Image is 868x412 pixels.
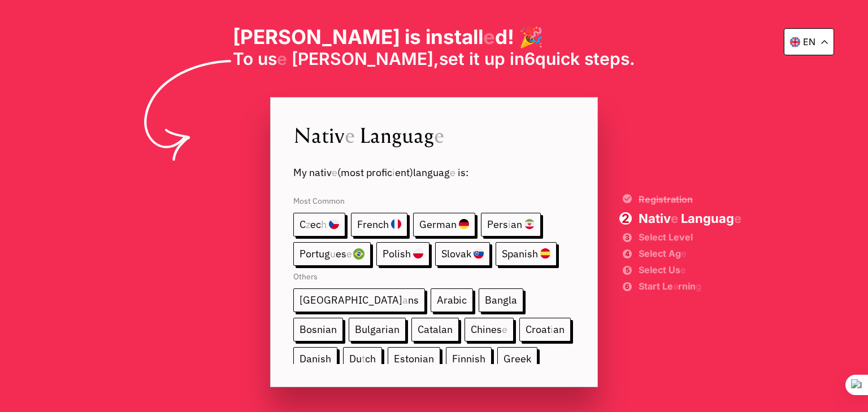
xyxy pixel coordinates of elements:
readpronunciation-span: an [511,218,522,231]
readpronunciation-span: e [502,323,507,336]
readpronunciation-word: My [293,166,307,179]
readpronunciation-span: ch [365,352,376,365]
readpronunciation-span: Nativ [293,121,345,148]
readpronunciation-span: , [433,49,439,69]
readpronunciation-span: ec [310,218,321,231]
readpronunciation-span: ns [408,293,419,306]
readpronunciation-word: in [510,49,524,69]
readpronunciation-word: French [357,218,389,231]
readpronunciation-span: g [696,280,701,292]
readpronunciation-span: a [673,280,678,292]
readpronunciation-span: 6 [524,49,535,69]
readpronunciation-span: Ag [669,248,681,259]
readpronunciation-word: up [484,49,505,69]
readpronunciation-word: [PERSON_NAME] [292,49,433,69]
readpronunciation-word: Others [293,271,318,282]
readpronunciation-span: t [362,352,365,365]
readpronunciation-span: profic [366,166,392,179]
readpronunciation-span: e [277,49,287,69]
readpronunciation-span: an [553,323,565,336]
readpronunciation-word: Level [669,231,693,243]
readpronunciation-span: e [434,121,444,148]
readpronunciation-span: i [508,218,511,231]
readpronunciation-span: u [330,247,336,260]
readpronunciation-span: Du [349,352,362,365]
readpronunciation-span: Pers [487,218,508,231]
readpronunciation-word: Bulgarian [355,323,400,336]
readpronunciation-word: Bosnian [300,323,337,336]
readpronunciation-word: Select [639,231,666,243]
readpronunciation-span: e [450,166,455,179]
readpronunciation-word: set [439,49,465,69]
readpronunciation-word: Estonian [394,352,434,365]
readpronunciation-span: e [332,166,337,179]
readpronunciation-span: us [258,49,277,69]
readpronunciation-span: d [495,25,507,49]
readpronunciation-word: Select [639,264,666,275]
readpronunciation-span: Le [662,280,673,292]
readpronunciation-span: Nativ [639,211,671,226]
readpronunciation-span: Croat [526,323,550,336]
readpronunciation-word: most [341,166,364,179]
readpronunciation-word: Slovak [441,247,471,260]
readpronunciation-span: Us [669,264,680,275]
readpronunciation-span: . [630,49,635,69]
readpronunciation-word: is [458,166,466,179]
readpronunciation-span: nativ [309,166,332,179]
readpronunciation-span: h [321,218,327,231]
readpronunciation-span: ent [395,166,410,179]
readpronunciation-word: quick [535,49,580,69]
readpronunciation-span: i [550,323,553,336]
readpronunciation-span: rnin [678,280,696,292]
readpronunciation-word: Polish [383,247,411,260]
readpronunciation-word: en [803,36,815,47]
readpronunciation-word: steps [584,49,630,69]
readpronunciation-span: i [392,166,395,179]
readpronunciation-span: e [483,25,495,49]
readpronunciation-word: Spanish [502,247,538,260]
readpronunciation-span: ) [410,166,413,179]
readpronunciation-word: [PERSON_NAME] [233,25,400,49]
readpronunciation-span: z [306,218,310,231]
readpronunciation-word: it [469,49,480,69]
readpronunciation-word: Registration [639,194,693,205]
readpronunciation-span: ( [337,166,341,179]
readpronunciation-word: Greek [504,352,531,365]
readpronunciation-span: e [681,248,687,259]
readpronunciation-word: is [405,25,421,49]
readpronunciation-span: languag [413,166,450,179]
readpronunciation-span: e [734,211,741,226]
readpronunciation-word: Most [293,196,311,206]
readpronunciation-span: e [345,121,355,148]
readpronunciation-span: : [466,166,468,179]
readpronunciation-span: Portug [300,247,330,260]
readpronunciation-word: Select [639,248,666,259]
readpronunciation-span: C [300,218,306,231]
readpronunciation-span: e [671,211,678,226]
readpronunciation-word: Start [639,280,660,292]
readpronunciation-span: install [426,25,483,49]
readpronunciation-word: Catalan [418,323,453,336]
readpronunciation-span: e [680,264,686,275]
readpronunciation-span: Chines [471,323,502,336]
readpronunciation-word: Finnish [452,352,485,365]
readpronunciation-span: a [402,293,408,306]
readpronunciation-span: [GEOGRAPHIC_DATA] [300,293,402,306]
readpronunciation-word: Danish [300,352,331,365]
readpronunciation-span: ! 🎉 [507,25,544,49]
readpronunciation-span: Languag [681,211,734,226]
readpronunciation-span: e [346,247,352,260]
readpronunciation-word: Common [313,196,345,206]
readpronunciation-span: Languag [359,121,434,148]
readpronunciation-word: German [419,218,457,231]
readpronunciation-word: Arabic [437,293,467,306]
readpronunciation-span: es [336,247,346,260]
readpronunciation-word: To [233,49,253,69]
span: Bangla [479,288,523,312]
